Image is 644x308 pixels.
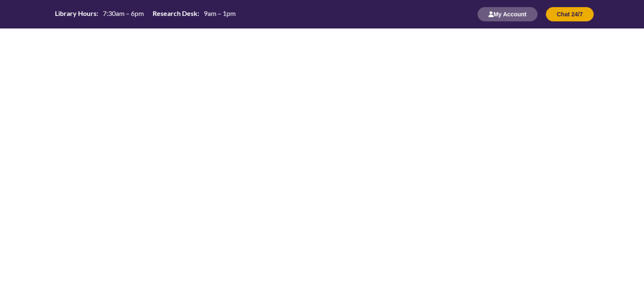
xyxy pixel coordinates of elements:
[103,9,144,17] span: 7:30am – 6pm
[546,10,594,18] a: Chat 24/7
[52,9,99,18] th: Library Hours:
[546,7,594,21] button: Chat 24/7
[149,9,200,18] th: Research Desk:
[478,10,538,18] a: My Account
[204,9,236,17] span: 9am – 1pm
[52,9,239,20] a: Hours Today
[478,7,538,21] button: My Account
[52,9,239,19] table: Hours Today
